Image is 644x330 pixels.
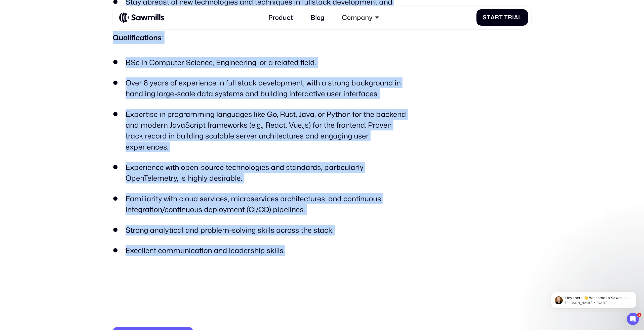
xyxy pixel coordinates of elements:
a: StartTrial [476,9,528,26]
p: ‍ [113,295,409,308]
span: a [491,14,495,21]
iframe: Intercom live chat [627,313,639,325]
li: Over 8 years of experience in full stack development, with a strong background in handling large-... [113,77,409,99]
p: ‍ [113,269,409,282]
div: Company [342,14,373,21]
span: i [512,14,514,21]
li: Excellent communication and leadership skills. [113,245,409,256]
span: S [483,14,487,21]
span: r [495,14,499,21]
a: Blog [306,9,329,26]
span: t [487,14,491,21]
li: Strong analytical and problem-solving skills across the stack. [113,225,409,235]
span: a [514,14,518,21]
strong: Qualifications [113,32,162,42]
span: T [504,14,508,21]
span: t [499,14,503,21]
li: Experience with open-source technologies and standards, particularly OpenTelemetry, is highly des... [113,162,409,183]
li: Expertise in programming languages like Go, Rust, Java, or Python for the backend and modern Java... [113,109,409,152]
span: r [508,14,512,21]
iframe: Intercom notifications message [543,281,644,316]
a: Product [263,9,298,26]
li: BSc in Computer Science, Engineering, or a related field. [113,57,409,68]
div: Company [337,9,384,26]
li: Familiarity with cloud services, microservices architectures, and continuous integration/continuo... [113,193,409,215]
p: : [113,31,409,44]
span: 1 [637,313,641,317]
span: l [518,14,522,21]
